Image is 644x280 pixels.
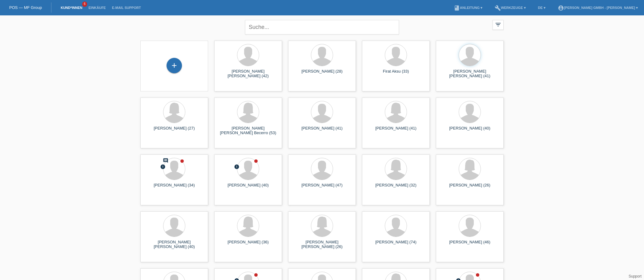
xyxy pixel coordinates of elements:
input: Suche... [245,20,399,34]
div: [PERSON_NAME] [PERSON_NAME] (41) [441,69,499,79]
a: E-Mail Support [109,6,144,10]
div: [PERSON_NAME] (47) [293,183,351,193]
div: [PERSON_NAME] [PERSON_NAME] (40) [145,240,203,250]
i: book [454,5,460,11]
div: [PERSON_NAME] (27) [145,126,203,136]
a: bookAnleitung ▾ [451,6,485,10]
i: filter_list [495,21,501,28]
div: [PERSON_NAME] [PERSON_NAME] Becerro (53) [219,126,277,136]
a: buildWerkzeuge ▾ [492,6,529,10]
div: [PERSON_NAME] (46) [441,240,499,250]
div: [PERSON_NAME] [PERSON_NAME] (26) [293,240,351,250]
i: build [495,5,501,11]
a: account_circle[PERSON_NAME] GmbH - [PERSON_NAME] ▾ [555,6,641,10]
div: [PERSON_NAME] (32) [367,183,425,193]
a: Kund*innen [58,6,85,10]
div: [PERSON_NAME] (74) [367,240,425,250]
div: [PERSON_NAME] [PERSON_NAME] (42) [219,69,277,79]
div: [PERSON_NAME] (41) [293,126,351,136]
div: [PERSON_NAME] (28) [293,69,351,79]
div: [PERSON_NAME] (36) [219,240,277,250]
i: comment [163,158,168,163]
i: error [234,164,239,170]
div: Neuer Kommentar [163,158,168,164]
div: Kund*in hinzufügen [167,60,182,71]
a: Support [629,274,642,278]
div: Firat Aksu (33) [367,69,425,79]
div: [PERSON_NAME] (40) [441,126,499,136]
div: Unbestätigt, in Bearbeitung [234,164,239,170]
a: POS — MF Group [9,5,42,10]
div: [PERSON_NAME] (34) [145,183,203,193]
i: account_circle [558,5,564,11]
i: error [160,164,166,170]
span: 6 [82,2,87,7]
div: Zurückgewiesen [160,164,166,170]
a: DE ▾ [535,6,549,10]
div: [PERSON_NAME] (40) [219,183,277,193]
div: [PERSON_NAME] (41) [367,126,425,136]
div: [PERSON_NAME] (26) [441,183,499,193]
a: Einkäufe [85,6,109,10]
